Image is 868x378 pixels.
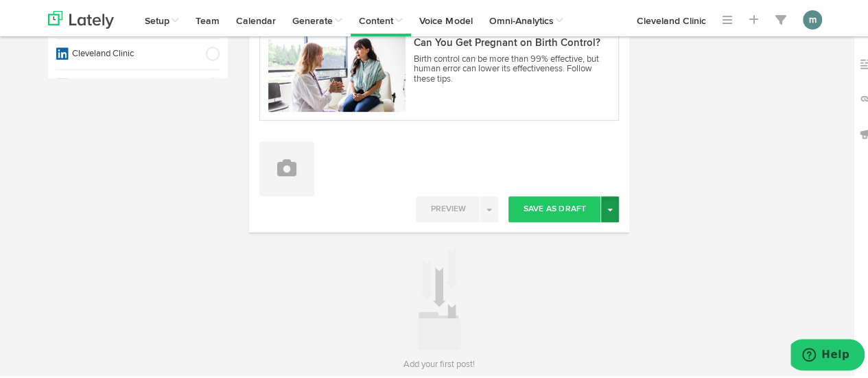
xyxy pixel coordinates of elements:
[414,53,611,82] p: Birth control can be more than 99% effective, but human error can lower its effectiveness. Follow...
[414,36,611,46] p: Can You Get Pregnant on Birth Control?
[69,46,197,59] span: Cleveland Clinic
[268,33,406,110] img: gynecologist-visit-2164283046
[48,9,114,27] img: logo_lately_bg_light.svg
[803,8,822,27] button: m
[508,194,600,220] button: Save As Draft
[417,246,462,349] img: icon_add_something.svg
[239,349,640,374] h3: Add your first post!
[416,194,480,220] button: Preview
[790,337,865,371] iframe: Opens a widget where you can find more information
